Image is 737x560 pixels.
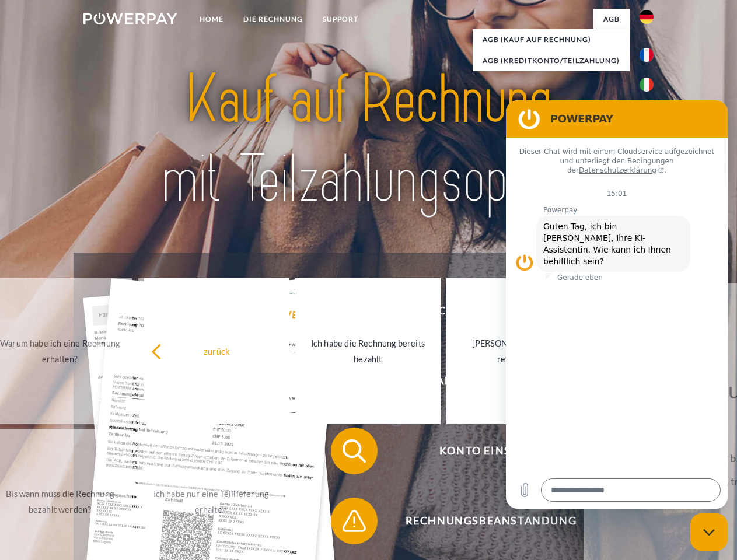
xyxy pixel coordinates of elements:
img: logo-powerpay-white.svg [83,13,177,24]
a: AGB (Kreditkonto/Teilzahlung) [473,50,630,71]
iframe: Schaltfläche zum Öffnen des Messaging-Fensters; Konversation läuft [690,513,728,551]
iframe: Messaging-Fenster [506,100,728,509]
span: Rechnungsbeanstandung [348,498,634,544]
img: qb_warning.svg [340,506,369,535]
span: Konto einsehen [348,428,634,474]
a: agb [593,9,630,30]
img: title-powerpay_de.svg [111,56,626,223]
a: SUPPORT [313,9,368,30]
div: zurück [151,343,282,359]
img: it [640,78,654,92]
a: AGB (Kauf auf Rechnung) [473,29,630,50]
a: DIE RECHNUNG [233,9,313,30]
div: Ich habe nur eine Teillieferung erhalten [145,486,277,517]
div: Ich habe die Rechnung bereits bezahlt [302,335,434,367]
button: Rechnungsbeanstandung [331,498,634,544]
img: qb_search.svg [340,436,369,466]
div: [PERSON_NAME] wurde retourniert [453,335,585,367]
img: fr [640,48,654,62]
img: de [640,10,654,24]
a: Home [190,9,233,30]
button: Konto einsehen [331,428,634,474]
